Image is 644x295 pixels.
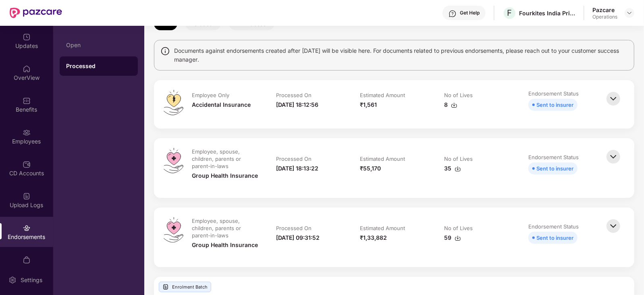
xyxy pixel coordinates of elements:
img: New Pazcare Logo [10,8,62,18]
img: svg+xml;base64,PHN2ZyBpZD0iQ0RfQWNjb3VudHMiIGRhdGEtbmFtZT0iQ0QgQWNjb3VudHMiIHhtbG5zPSJodHRwOi8vd3... [23,160,31,168]
div: Estimated Amount [360,155,405,162]
div: Processed On [276,155,312,162]
img: svg+xml;base64,PHN2ZyBpZD0iVXBsb2FkX0xvZ3MiIGRhdGEtbmFtZT0iVXBsb2FkIExvZ3MiIHhtbG5zPSJodHRwOi8vd3... [23,192,31,200]
img: svg+xml;base64,PHN2ZyBpZD0iRW1wbG95ZWVzIiB4bWxucz0iaHR0cDovL3d3dy53My5vcmcvMjAwMC9zdmciIHdpZHRoPS... [23,129,31,137]
div: Employee Only [192,91,229,99]
div: Employee, spouse, children, parents or parent-in-laws [192,217,258,239]
div: Sent to insurer [536,100,573,109]
div: No of Lives [444,91,473,99]
div: Estimated Amount [360,224,405,232]
img: svg+xml;base64,PHN2ZyBpZD0iSGVscC0zMngzMiIgeG1sbnM9Imh0dHA6Ly93d3cudzMub3JnLzIwMDAvc3ZnIiB3aWR0aD... [449,10,457,18]
img: svg+xml;base64,PHN2ZyBpZD0iQmVuZWZpdHMiIHhtbG5zPSJodHRwOi8vd3d3LnczLm9yZy8yMDAwL3N2ZyIgd2lkdGg9Ij... [23,97,31,105]
img: svg+xml;base64,PHN2ZyBpZD0iSW5mbyIgeG1sbnM9Imh0dHA6Ly93d3cudzMub3JnLzIwMDAvc3ZnIiB3aWR0aD0iMTQiIG... [160,46,170,56]
span: Documents against endorsements created after [DATE] will be visible here. For documents related t... [174,46,628,64]
div: No of Lives [444,224,473,232]
img: svg+xml;base64,PHN2ZyBpZD0iU2V0dGluZy0yMHgyMCIgeG1sbnM9Imh0dHA6Ly93d3cudzMub3JnLzIwMDAvc3ZnIiB3aW... [8,276,17,284]
div: Enrolment Batch [159,282,211,292]
div: Endorsement Status [528,154,579,161]
div: No of Lives [444,155,473,162]
div: 59 [444,233,461,242]
div: [DATE] 18:12:56 [276,100,318,109]
div: 35 [444,164,461,173]
div: Endorsement Status [528,90,579,97]
img: svg+xml;base64,PHN2ZyBpZD0iQmFjay0zMngzMiIgeG1sbnM9Imh0dHA6Ly93d3cudzMub3JnLzIwMDAvc3ZnIiB3aWR0aD... [605,90,622,108]
img: svg+xml;base64,PHN2ZyB4bWxucz0iaHR0cDovL3d3dy53My5vcmcvMjAwMC9zdmciIHdpZHRoPSI0OS4zMiIgaGVpZ2h0PS... [164,217,183,243]
div: Processed [66,62,131,70]
div: Employee, spouse, children, parents or parent-in-laws [192,148,258,170]
img: svg+xml;base64,PHN2ZyBpZD0iVXBsb2FkX0xvZ3MiIGRhdGEtbmFtZT0iVXBsb2FkIExvZ3MiIHhtbG5zPSJodHRwOi8vd3... [162,284,169,290]
div: Estimated Amount [360,91,405,99]
div: Operations [592,14,617,20]
div: Pazcare [592,6,617,14]
div: Get Help [460,10,480,16]
img: svg+xml;base64,PHN2ZyBpZD0iTXlfT3JkZXJzIiBkYXRhLW5hbWU9Ik15IE9yZGVycyIgeG1sbnM9Imh0dHA6Ly93d3cudz... [23,256,31,264]
img: svg+xml;base64,PHN2ZyBpZD0iRG93bmxvYWQtMzJ4MzIiIHhtbG5zPSJodHRwOi8vd3d3LnczLm9yZy8yMDAwL3N2ZyIgd2... [451,102,457,108]
div: [DATE] 18:13:22 [276,164,318,173]
img: svg+xml;base64,PHN2ZyB4bWxucz0iaHR0cDovL3d3dy53My5vcmcvMjAwMC9zdmciIHdpZHRoPSI0OS4zMiIgaGVpZ2h0PS... [164,148,183,173]
div: [DATE] 09:31:52 [276,233,320,242]
div: Open [66,42,131,48]
img: svg+xml;base64,PHN2ZyB4bWxucz0iaHR0cDovL3d3dy53My5vcmcvMjAwMC9zdmciIHdpZHRoPSI0OS4zMiIgaGVpZ2h0PS... [164,90,183,115]
div: Processed On [276,224,312,232]
img: svg+xml;base64,PHN2ZyBpZD0iRG93bmxvYWQtMzJ4MzIiIHhtbG5zPSJodHRwOi8vd3d3LnczLm9yZy8yMDAwL3N2ZyIgd2... [455,166,461,172]
img: svg+xml;base64,PHN2ZyBpZD0iQmFjay0zMngzMiIgeG1sbnM9Imh0dHA6Ly93d3cudzMub3JnLzIwMDAvc3ZnIiB3aWR0aD... [605,217,622,235]
div: Accidental Insurance [192,100,251,109]
span: F [507,8,512,18]
div: ₹1,561 [360,100,377,109]
img: svg+xml;base64,PHN2ZyBpZD0iQmFjay0zMngzMiIgeG1sbnM9Imh0dHA6Ly93d3cudzMub3JnLzIwMDAvc3ZnIiB3aWR0aD... [605,148,622,166]
div: Sent to insurer [536,233,573,242]
div: Endorsement Status [528,223,579,230]
div: Settings [18,276,45,284]
img: svg+xml;base64,PHN2ZyBpZD0iRW5kb3JzZW1lbnRzIiB4bWxucz0iaHR0cDovL3d3dy53My5vcmcvMjAwMC9zdmciIHdpZH... [23,224,31,232]
div: Group Health Insurance [192,171,258,180]
img: svg+xml;base64,PHN2ZyBpZD0iVXBkYXRlZCIgeG1sbnM9Imh0dHA6Ly93d3cudzMub3JnLzIwMDAvc3ZnIiB3aWR0aD0iMj... [23,33,31,41]
div: Sent to insurer [536,164,573,173]
img: svg+xml;base64,PHN2ZyBpZD0iSG9tZSIgeG1sbnM9Imh0dHA6Ly93d3cudzMub3JnLzIwMDAvc3ZnIiB3aWR0aD0iMjAiIG... [23,65,31,73]
div: 8 [444,100,457,109]
div: Processed On [276,91,312,99]
div: Group Health Insurance [192,241,258,249]
div: ₹1,33,882 [360,233,387,242]
img: svg+xml;base64,PHN2ZyBpZD0iRHJvcGRvd24tMzJ4MzIiIHhtbG5zPSJodHRwOi8vd3d3LnczLm9yZy8yMDAwL3N2ZyIgd2... [626,10,633,16]
img: svg+xml;base64,PHN2ZyBpZD0iRG93bmxvYWQtMzJ4MzIiIHhtbG5zPSJodHRwOi8vd3d3LnczLm9yZy8yMDAwL3N2ZyIgd2... [455,235,461,241]
div: ₹55,170 [360,164,381,173]
div: Fourkites India Private Limited [519,9,575,17]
